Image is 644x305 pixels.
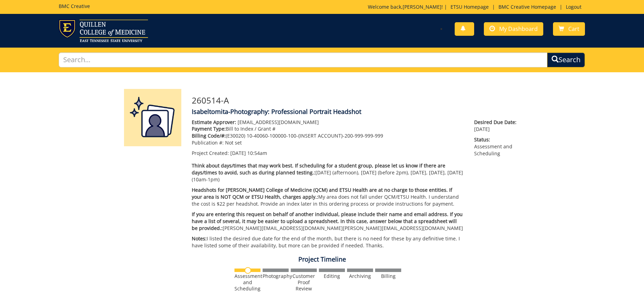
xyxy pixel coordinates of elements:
[568,25,579,33] span: Cart
[192,96,520,105] h3: 260514-A
[192,125,464,132] p: Bill to Index / Grant #
[192,132,464,139] p: (E30020) 10-40060-100000-100-{INSERT ACCOUNT}-200-999-999-999
[495,3,560,10] a: BMC Creative Homepage
[192,132,226,139] span: Billing Code/#:
[192,162,445,176] span: Think about days/times that may work best. If scheduling for a student group, please let us know ...
[553,22,585,36] a: Cart
[59,3,90,9] h5: BMC Creative
[124,89,181,146] img: Product featured image
[192,211,463,231] span: If you are entering this request on behalf of another individual, please include their name and e...
[474,136,520,143] span: Status:
[192,119,236,125] span: Estimate Approver:
[547,52,585,67] button: Search
[192,187,464,207] p: My area does not fall under QCM/ETSU Health. I understand the cost is $22 per headshot. Provide a...
[230,150,267,156] span: [DATE] 10:54am
[192,119,464,126] p: [EMAIL_ADDRESS][DOMAIN_NAME]
[263,273,289,279] div: Photography
[562,3,585,10] a: Logout
[192,211,464,232] p: [PERSON_NAME] [EMAIL_ADDRESS][DOMAIN_NAME] [PERSON_NAME] [EMAIL_ADDRESS][DOMAIN_NAME]
[192,125,226,132] span: Payment Type:
[59,19,148,42] img: ETSU logo
[499,25,538,33] span: My Dashboard
[192,235,207,242] span: Notes:
[403,3,441,10] a: [PERSON_NAME]
[192,162,464,183] p: [DATE] (afternoon), [DATE] (before 2pm), [DATE], [DATE], [DATE] (10am-1pm)
[119,256,525,263] h4: Project Timeline
[59,52,547,67] input: Search...
[368,3,585,10] p: Welcome back, ! | | |
[474,136,520,157] p: Assessment and Scheduling
[484,22,543,36] a: My Dashboard
[192,235,464,249] p: I listed the desired due date for the end of the month, but there is no need for these by any def...
[234,273,261,292] div: Assessment and Scheduling
[291,273,317,292] div: Customer Proof Review
[474,119,520,126] span: Desired Due Date:
[225,139,242,146] span: Not set
[192,187,452,200] span: Headshots for [PERSON_NAME] College of Medicine (QCM) and ETSU Health are at no charge to those e...
[245,267,251,274] img: no
[347,273,373,279] div: Archiving
[474,119,520,133] p: [DATE]
[319,273,345,279] div: Editing
[375,273,401,279] div: Billing
[192,150,229,156] span: Project Created:
[192,139,224,146] span: Publication #:
[192,108,520,115] h4: Isabeltomita-Photography: Professional Portrait Headshot
[447,3,492,10] a: ETSU Homepage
